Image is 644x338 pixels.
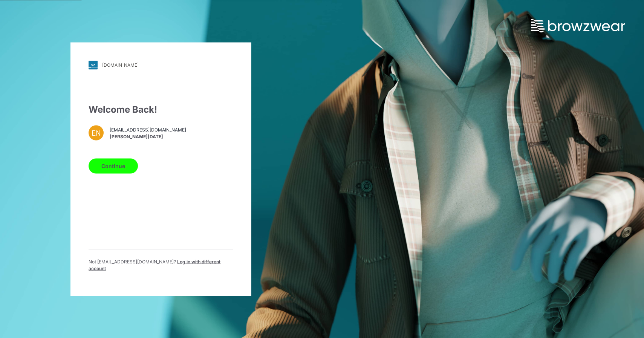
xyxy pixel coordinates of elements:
[89,60,233,69] a: [DOMAIN_NAME]
[110,133,186,140] span: [PERSON_NAME][DATE]
[89,102,233,116] div: Welcome Back!
[89,60,98,69] img: stylezone-logo.562084cfcfab977791bfbf7441f1a819.svg
[89,258,233,272] p: Not [EMAIL_ADDRESS][DOMAIN_NAME] ?
[102,62,139,68] div: [DOMAIN_NAME]
[89,125,104,140] div: EN
[89,158,138,173] button: Continue
[531,19,625,32] img: browzwear-logo.e42bd6dac1945053ebaf764b6aa21510.svg
[110,127,186,133] span: [EMAIL_ADDRESS][DOMAIN_NAME]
